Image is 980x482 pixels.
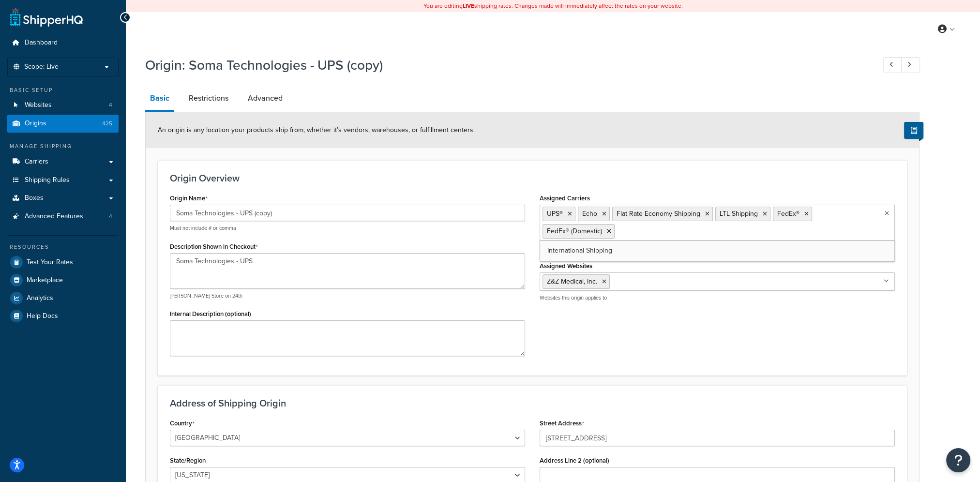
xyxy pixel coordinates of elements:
span: International Shipping [547,245,612,256]
label: Street Address [540,420,584,427]
a: International Shipping [540,240,894,261]
span: Test Your Rates [27,258,73,267]
span: 4 [109,101,112,109]
span: UPS® [547,209,563,219]
a: Previous Record [883,57,902,73]
span: Flat Rate Economy Shipping [617,209,700,219]
a: Basic [145,87,174,112]
span: FedEx® (Domestic) [547,226,602,236]
span: Analytics [27,294,53,302]
span: Websites [25,101,52,109]
a: Advanced Features4 [7,208,119,226]
h1: Origin: Soma Technologies - UPS (copy) [145,56,865,75]
b: LIVE [463,1,474,10]
button: Show Help Docs [904,122,923,139]
textarea: Soma Technologies - UPS [170,253,525,289]
span: Marketplace [27,276,63,285]
span: Boxes [25,194,44,202]
a: Advanced [243,87,287,110]
span: Carriers [25,158,48,166]
li: Origins [7,115,119,133]
a: Boxes [7,189,119,207]
p: Websites this origin applies to [540,294,895,301]
a: Shipping Rules [7,171,119,189]
label: Internal Description (optional) [170,310,251,317]
label: Country [170,420,195,427]
div: Resources [7,243,119,251]
li: Advanced Features [7,208,119,226]
span: LTL Shipping [720,209,758,219]
span: Shipping Rules [25,176,70,184]
a: Help Docs [7,307,119,325]
a: Test Your Rates [7,254,119,271]
label: Address Line 2 (optional) [540,457,609,464]
span: Dashboard [25,39,58,47]
label: Assigned Carriers [540,195,590,202]
label: Assigned Websites [540,262,592,270]
span: Scope: Live [24,63,59,71]
span: 425 [102,120,112,128]
a: Marketplace [7,271,119,289]
a: Origins425 [7,115,119,133]
a: Next Record [901,57,920,73]
h3: Origin Overview [170,173,895,183]
span: An origin is any location your products ship from, whether it’s vendors, warehouses, or fulfillme... [158,125,475,135]
span: Z&Z Medical, Inc. [547,276,597,286]
span: Advanced Features [25,212,83,221]
label: Origin Name [170,195,208,202]
li: Websites [7,96,119,114]
label: State/Region [170,457,206,464]
span: Help Docs [27,312,58,320]
p: Must not include # or comma [170,225,525,232]
div: Manage Shipping [7,142,119,151]
button: Open Resource Center [946,448,970,472]
a: Analytics [7,289,119,307]
span: Echo [582,209,597,219]
div: Basic Setup [7,86,119,94]
h3: Address of Shipping Origin [170,398,895,408]
span: Origins [25,120,46,128]
label: Description Shown in Checkout [170,243,258,251]
span: 4 [109,212,112,221]
a: Restrictions [184,87,233,110]
a: Dashboard [7,34,119,52]
span: FedEx® [777,209,799,219]
a: Websites4 [7,96,119,114]
p: [PERSON_NAME] Store on 24th [170,292,525,300]
a: Carriers [7,153,119,171]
